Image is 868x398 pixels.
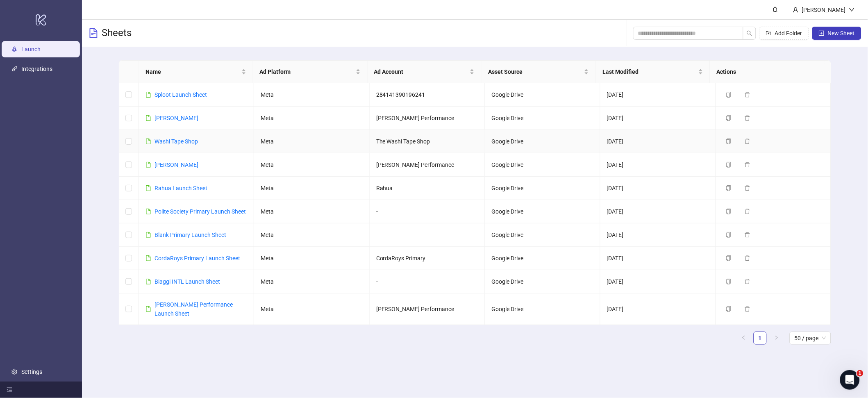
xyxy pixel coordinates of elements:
td: [PERSON_NAME] Performance [370,153,485,177]
a: Biaggi INTL Launch Sheet [155,278,220,285]
a: Blank Primary Launch Sheet [155,232,226,238]
span: right [774,335,779,340]
span: delete [745,115,750,121]
span: copy [726,279,732,284]
span: delete [745,232,750,238]
button: right [770,332,783,345]
td: [DATE] [600,200,716,223]
span: menu-fold [7,387,12,393]
span: delete [745,255,750,261]
td: Google Drive [485,200,600,223]
span: plus-square [819,30,825,36]
span: copy [726,306,732,312]
th: Last Modified [596,61,710,83]
span: copy [726,139,732,144]
span: New Sheet [828,30,855,36]
td: Meta [254,83,370,107]
td: [DATE] [600,223,716,247]
td: Meta [254,270,370,293]
span: copy [726,209,732,214]
td: [DATE] [600,107,716,130]
span: copy [726,162,732,168]
span: 50 / page [795,332,826,344]
td: Google Drive [485,153,600,177]
td: Google Drive [485,177,600,200]
td: CordaRoys Primary [370,247,485,270]
td: Google Drive [485,293,600,325]
td: Google Drive [485,223,600,247]
button: left [737,332,750,345]
span: file [145,92,151,98]
span: delete [745,92,750,98]
span: Ad Account [374,67,468,76]
span: file [145,255,151,261]
th: Ad Platform [253,61,368,83]
span: copy [726,232,732,238]
span: copy [726,255,732,261]
span: search [747,30,752,36]
td: Meta [254,177,370,200]
span: Asset Source [488,67,582,76]
td: Meta [254,293,370,325]
td: Meta [254,223,370,247]
td: [DATE] [600,153,716,177]
span: Last Modified [602,67,697,76]
li: 1 [754,332,767,345]
li: Previous Page [737,332,750,345]
td: Rahua [370,177,485,200]
a: Launch [21,46,41,52]
span: Ad Platform [260,67,354,76]
td: 284141390196241 [370,83,485,107]
td: [PERSON_NAME] Performance [370,107,485,130]
span: file [145,306,151,312]
td: [DATE] [600,130,716,153]
span: file [145,279,151,284]
td: Meta [254,130,370,153]
h3: Sheets [102,27,132,40]
span: delete [745,162,750,168]
td: [DATE] [600,83,716,107]
iframe: Intercom live chat [840,370,860,390]
a: CordaRoys Primary Launch Sheet [155,255,240,262]
span: file [145,232,151,238]
span: copy [726,185,732,191]
a: 1 [754,332,766,344]
span: left [741,335,746,340]
span: file [145,162,151,168]
td: Meta [254,107,370,130]
span: delete [745,306,750,312]
td: [DATE] [600,177,716,200]
li: Next Page [770,332,783,345]
span: copy [726,115,732,121]
span: down [849,7,855,13]
td: Google Drive [485,130,600,153]
a: [PERSON_NAME] Performance Launch Sheet [155,301,233,317]
span: user [793,7,799,13]
a: Washi Tape Shop [155,138,198,145]
td: The Washi Tape Shop [370,130,485,153]
span: file [145,139,151,144]
td: - [370,223,485,247]
a: Rahua Launch Sheet [155,185,207,191]
span: Name [145,67,240,76]
td: Meta [254,153,370,177]
a: Integrations [21,66,52,72]
a: Sploot Launch Sheet [155,91,207,98]
a: [PERSON_NAME] [155,115,198,121]
td: Meta [254,200,370,223]
span: delete [745,209,750,214]
th: Actions [710,61,825,83]
span: Add Folder [775,30,802,36]
button: Add Folder [759,27,809,40]
span: 1 [857,370,863,377]
span: folder-add [766,30,772,36]
div: Page Size [790,332,831,345]
td: [DATE] [600,247,716,270]
td: Meta [254,247,370,270]
th: Name [139,61,253,83]
span: delete [745,139,750,144]
th: Ad Account [368,61,482,83]
td: [DATE] [600,270,716,293]
button: New Sheet [812,27,861,40]
td: Google Drive [485,270,600,293]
